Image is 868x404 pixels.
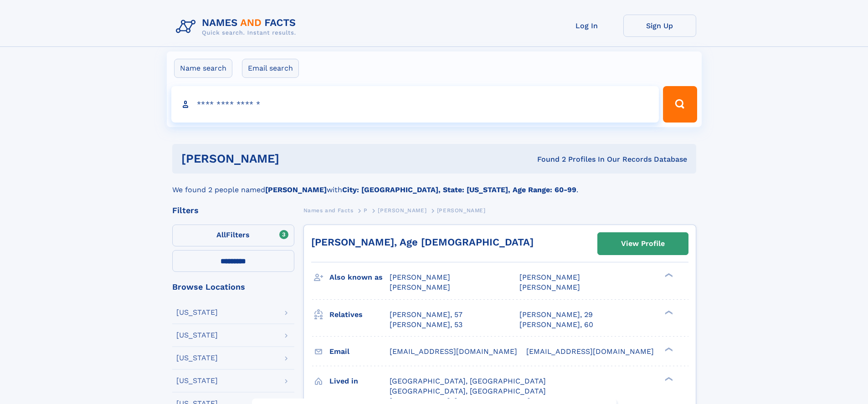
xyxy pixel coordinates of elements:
[176,354,218,362] div: [US_STATE]
[216,230,226,239] span: All
[390,347,517,356] span: [EMAIL_ADDRESS][DOMAIN_NAME]
[364,205,368,216] a: P
[663,86,697,123] button: Search Button
[329,344,390,359] h3: Email
[176,377,218,384] div: [US_STATE]
[172,283,294,291] div: Browse Locations
[663,346,673,352] div: ❯
[364,207,368,214] span: P
[171,86,659,123] input: search input
[550,15,623,37] a: Log In
[181,153,408,164] h1: [PERSON_NAME]
[663,376,673,382] div: ❯
[176,309,218,316] div: [US_STATE]
[519,320,593,330] a: [PERSON_NAME], 60
[390,377,546,385] span: [GEOGRAPHIC_DATA], [GEOGRAPHIC_DATA]
[172,174,696,195] div: We found 2 people named with .
[390,320,462,330] a: [PERSON_NAME], 53
[303,205,354,216] a: Names and Facts
[329,307,390,322] h3: Relatives
[519,273,580,281] span: [PERSON_NAME]
[329,270,390,285] h3: Also known as
[598,233,688,255] a: View Profile
[390,387,546,395] span: [GEOGRAPHIC_DATA], [GEOGRAPHIC_DATA]
[265,185,327,194] b: [PERSON_NAME]
[390,283,450,291] span: [PERSON_NAME]
[172,206,294,215] div: Filters
[623,15,696,37] a: Sign Up
[663,272,673,278] div: ❯
[437,207,486,214] span: [PERSON_NAME]
[390,310,462,320] a: [PERSON_NAME], 57
[342,185,576,194] b: City: [GEOGRAPHIC_DATA], State: [US_STATE], Age Range: 60-99
[663,309,673,315] div: ❯
[519,283,580,291] span: [PERSON_NAME]
[172,225,294,246] label: Filters
[378,207,426,214] span: [PERSON_NAME]
[378,205,426,216] a: [PERSON_NAME]
[408,154,687,164] div: Found 2 Profiles In Our Records Database
[390,273,450,281] span: [PERSON_NAME]
[519,310,593,320] a: [PERSON_NAME], 29
[242,59,299,78] label: Email search
[172,15,303,39] img: Logo Names and Facts
[329,373,390,389] h3: Lived in
[526,347,654,356] span: [EMAIL_ADDRESS][DOMAIN_NAME]
[311,236,534,248] a: [PERSON_NAME], Age [DEMOGRAPHIC_DATA]
[174,59,232,78] label: Name search
[621,233,665,254] div: View Profile
[176,332,218,339] div: [US_STATE]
